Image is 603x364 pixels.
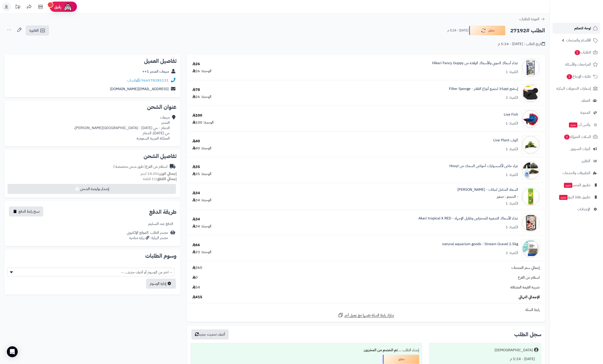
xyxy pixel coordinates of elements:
span: استلام من الفرع [518,275,540,280]
a: اكواب Live Plant [493,138,518,143]
span: العودة للطلبات [519,16,539,22]
span: جديد [564,183,572,188]
a: شارك رابط السلة نفسها مع عميل آخر [338,312,394,318]
span: أدوات التسويق [570,146,590,152]
div: الدفع عند التسليم [148,221,173,227]
span: 1 [566,74,572,79]
div: 78 [192,87,200,92]
h3: سجل الطلب [514,332,541,337]
div: معلق [383,355,419,364]
div: رابط السلة [189,307,543,313]
div: الوحدة: 26 [192,94,211,99]
img: 1747813357-61JpvNpHHHSJCL-90x90.jpg [522,214,540,232]
span: السلات المتروكة [564,134,591,140]
a: تطبيق المتجرجديد [552,180,600,191]
div: الوحدة: 33 [192,249,211,255]
span: 1 [574,50,580,55]
a: لوحة التحكم [552,23,600,34]
span: التطبيقات والخدمات [562,170,590,176]
img: 1670312342-bucephalandra-wavy-leaf-on-root-with-moss-90x90.jpg [522,136,540,154]
span: العملاء [581,97,590,104]
div: مصدر الطلب :الموقع الإلكتروني [127,230,168,241]
span: ( طرق شحن مخصصة ) [113,164,146,169]
div: الوحدة: 100 [192,120,214,125]
strong: إجمالي الوزن: [157,171,177,176]
span: 415 [192,295,202,300]
button: معلق [469,26,505,35]
img: 1642278145-ledq_baSckdrqop_light_scrqeeSn_ada__q1df614sxsx2441Sweettuio67987q6_cd9d2ff0q_dfpSSrog... [522,84,540,102]
a: [EMAIL_ADDRESS][DOMAIN_NAME] [110,86,169,92]
a: إسفنج 35ppi لجميع أنواع الفلاتر - Filter Sponge [449,86,518,92]
a: Live Fish [504,112,518,117]
div: الوحدة: 26 [192,69,211,74]
span: التقارير [582,158,590,164]
a: إشعارات التحويلات البنكية [552,83,600,94]
div: 40 [192,139,200,144]
a: السماد الشامل لنباتات - [PERSON_NAME] [457,187,518,192]
strong: إجمالي القطع: [156,176,177,182]
h2: وسوم الطلبات [8,253,177,259]
img: ai-face.png [63,2,72,11]
div: الوحدة: 35 [192,171,211,177]
span: ضريبة القيمة المضافة [510,285,540,290]
img: 1668693416-2844004-Center-1-90x90.jpg [522,110,540,128]
a: مبيعات المتجر 1++ [142,69,169,74]
span: واتساب [127,78,140,83]
span: الطلبات [574,49,591,56]
div: الوحدة: 34 [192,224,211,229]
div: مبيعات المتجر الدمام - حي [DATE] - [GEOGRAPHIC_DATA][PERSON_NAME]، حي [DATE]، الدمام المملكة العر... [74,115,170,141]
button: نسخ رابط الدفع [9,206,43,216]
div: 35 [192,164,200,170]
div: 34 [192,217,200,222]
a: الفاتورة [26,25,49,36]
div: [DATE] - 5:24 م [432,355,538,364]
a: غذاء الأسماك الصغيرة للمحترفين وتقليل الإجهاد - Akari tropical X RED [418,216,518,221]
small: 11 قطعة [143,176,177,182]
div: [DEMOGRAPHIC_DATA] [494,348,533,353]
a: التقارير [552,155,600,166]
div: 66 [192,242,200,248]
span: لوحة التحكم [574,25,591,31]
a: وآتس آبجديد [552,119,600,130]
a: natural aquarium goods - Stream Gravel 2.5kg [442,242,518,247]
span: جديد [569,122,577,127]
small: 18.00 كجم [141,171,177,176]
div: الكمية: 1 [506,201,518,206]
div: الكمية: 2 [506,250,518,256]
span: تطبيق نقاط البيع [559,194,590,200]
img: 1748849624-Untitled-1-Recoveredrvrrgtg86-90x90.jpg [522,239,540,258]
img: 1682006914-61Z-N9DkosL._AC_SL1001_-90x90.jpg [522,161,540,180]
div: مصدر الزيارة: زيارة مباشرة [127,235,168,241]
div: تاريخ الطلب : [DATE] - 5:24 م [498,41,545,47]
a: المدونة [552,107,600,118]
small: - الحجم : صغير [497,194,518,199]
div: الكمية: 1 [506,172,518,178]
span: وآتس آب [568,122,590,128]
a: طلبات الإرجاع1 [552,71,600,82]
button: أضف تحديث جديد [191,329,229,339]
span: -- اختر من الوسوم أو أضف جديد... -- [7,268,174,276]
span: رفيق [54,4,61,10]
div: إنشاء الطلب .... [194,346,419,355]
span: 54 [192,285,200,290]
div: الكمية: 1 [506,225,518,230]
div: 100 [192,113,202,118]
span: جديد [559,195,568,200]
div: Open Intercom Messenger [7,346,18,357]
div: الوحدة: 40 [192,146,211,151]
div: 26 [192,61,200,67]
span: 0 [192,275,198,280]
span: طلبات الإرجاع [566,73,591,80]
span: الأقسام والمنتجات [566,37,591,43]
span: نسخ رابط الدفع [18,209,40,214]
span: الإعدادات [577,206,590,212]
img: logo-2.png [572,3,599,13]
a: الطلبات1 [552,47,600,58]
div: استلام من الفرع [113,164,167,169]
div: الكمية: 1 [506,147,518,152]
a: إدارة الوسوم [146,279,176,289]
img: 1712208808-51dhTd+zhZL._AC_SL1255_-90x90.jpg [522,188,540,206]
a: غراء خاص لأكسسوارات أحواض السمك من Houyi [449,163,518,169]
div: 34 [192,191,200,196]
div: الكمية: 1 [506,69,518,75]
